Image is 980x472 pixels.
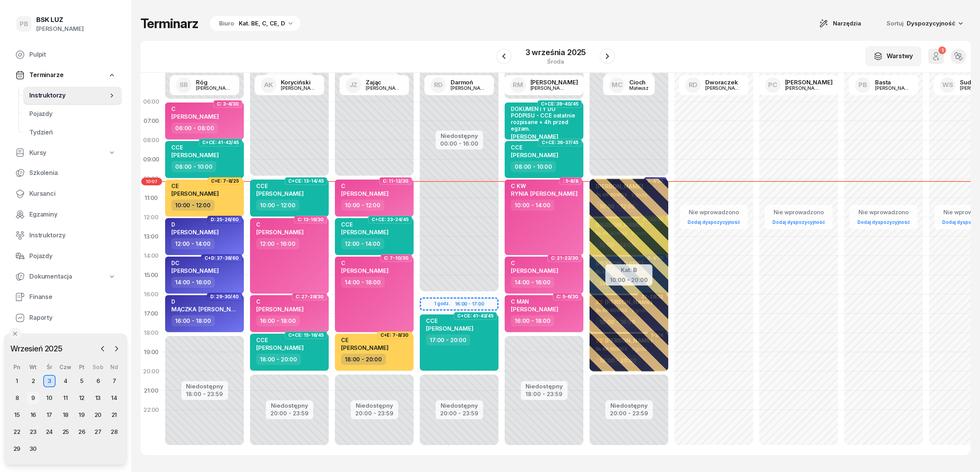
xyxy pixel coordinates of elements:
div: 08:00 - 10:00 [511,161,556,172]
button: Nie wprowadzonoDodaj dyspozycyjność [854,206,913,228]
span: C+CE: 41-43/45 [457,315,493,317]
span: [PERSON_NAME] [341,267,389,274]
span: [PERSON_NAME] [511,151,558,159]
div: 10:00 - 20:00 [610,275,648,283]
span: RD [689,82,698,88]
div: 08:00 [140,131,162,150]
div: 10:00 - 12:00 [171,200,215,211]
a: JZZając[PERSON_NAME] [340,75,409,95]
span: Pojazdy [29,251,116,261]
span: [PERSON_NAME] [341,190,389,197]
button: Niedostępny18:00 - 23:59 [525,382,563,399]
div: 2 [27,375,39,387]
div: Niedostępny [610,403,648,408]
span: Sortuj [887,18,905,29]
div: [PERSON_NAME] [531,86,568,91]
span: C+CE: 15-16/45 [288,334,324,336]
div: 18:00 [140,323,162,343]
div: 18:00 - 20:00 [256,354,301,365]
div: 3 [43,375,56,387]
span: D: 29-30/40 [210,296,239,297]
div: 20:00 - 23:59 [270,408,309,417]
div: Śr [41,364,57,370]
button: Niedostępny20:00 - 23:59 [270,401,309,418]
div: 20 [92,409,104,421]
div: Niedostępny [270,403,309,408]
span: C+CE: 13-14/45 [288,180,324,182]
div: 1 [11,375,23,387]
div: 12:00 - 14:00 [171,238,215,249]
span: PB [20,21,28,27]
div: Zając [366,79,403,85]
span: C+D: 37-38/60 [204,257,239,259]
div: 12 [76,392,88,404]
span: [PERSON_NAME] [171,267,219,274]
div: Niedostępny [440,133,478,139]
a: RDDarmoń[PERSON_NAME] [424,75,494,95]
div: Niedostępny [355,403,394,408]
div: 27 [92,426,104,438]
span: Instruktorzy [29,230,116,240]
span: [PERSON_NAME] [171,151,219,159]
div: D [171,298,239,305]
span: C+E: 7-8/25 [211,180,239,182]
div: C [256,298,304,305]
div: Nie wprowadzono [769,207,828,217]
span: C: 21-22/30 [551,257,578,259]
button: Niedostępny20:00 - 23:59 [610,401,648,418]
div: środa [525,59,586,64]
div: C [171,106,219,112]
button: Narzędzia [812,16,868,31]
div: 16:00 - 18:00 [171,315,215,326]
span: Egzaminy [29,210,116,220]
a: PC[PERSON_NAME][PERSON_NAME] [759,75,839,95]
div: 11:00 [140,188,162,208]
div: 4 [59,375,72,387]
span: C: 11-12/30 [383,180,409,182]
div: DC [171,260,219,266]
a: MCCiochMateusz [603,75,655,95]
span: C: 3-4/30 [217,103,239,105]
div: Kat. BE, C, CE, D [239,19,285,28]
span: C: 7-10/30 [384,257,409,259]
span: [PERSON_NAME] [171,113,219,120]
a: Kursanci [9,185,122,203]
div: 09:00 [140,150,162,169]
a: Dokumentacja [9,268,122,286]
div: 30 [27,443,39,455]
div: 16:00 - 18:00 [256,315,300,326]
div: C MAN [511,298,558,305]
div: 6 [92,375,104,387]
span: Kursanci [29,189,116,199]
span: [PERSON_NAME] [341,344,389,351]
div: 20:00 - 23:59 [355,408,394,417]
button: Kat. B10:00 - 20:00 [610,265,648,283]
span: C: 5-6/30 [556,296,578,297]
span: Tydzień [29,128,116,138]
span: [PERSON_NAME] [511,133,558,140]
div: 18:00 - 23:59 [525,389,563,397]
a: Instruktorzy [23,86,122,105]
div: 11 [59,392,72,404]
button: Niedostępny20:00 - 23:59 [440,401,478,418]
div: Koryciński [281,79,318,85]
div: [PERSON_NAME] [785,79,833,85]
div: 16:00 - 18:00 [511,315,554,326]
a: Pojazdy [9,247,122,265]
div: [PERSON_NAME] [705,86,742,91]
span: [PERSON_NAME] [341,228,389,236]
div: C [341,183,389,189]
div: 10:00 - 12:00 [256,200,299,211]
div: 19 [76,409,88,421]
span: Wrzesień 2025 [7,343,66,355]
div: C [341,260,389,266]
span: : 5-8/8 [563,180,578,182]
span: RYNIA [PERSON_NAME] [511,190,578,197]
div: D [171,221,219,228]
span: [PERSON_NAME] [171,228,219,236]
div: CCE [256,183,304,189]
span: Pojazdy [29,109,116,119]
div: 20:00 - 23:59 [440,408,478,417]
div: [PERSON_NAME] [366,86,403,91]
a: AKKoryciński[PERSON_NAME] [255,75,324,95]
